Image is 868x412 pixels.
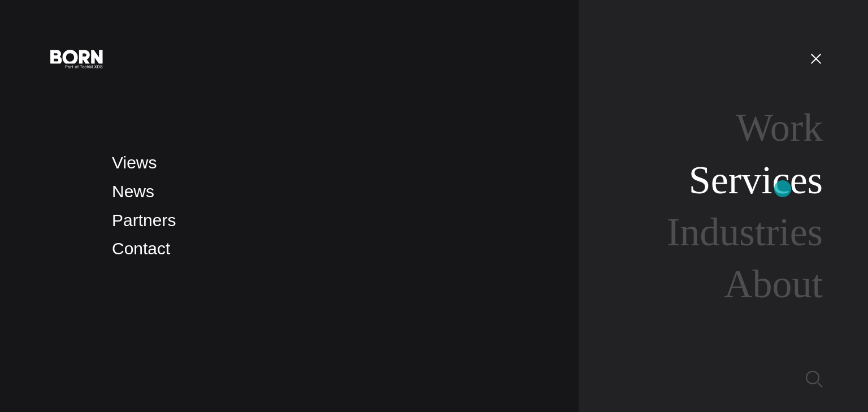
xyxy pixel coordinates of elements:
a: Partners [112,211,176,229]
a: Views [112,153,157,172]
a: About [724,262,823,306]
a: Work [736,106,823,149]
img: Search [806,371,823,388]
a: Services [689,158,823,202]
button: Open [802,46,830,70]
a: Contact [112,239,170,258]
a: Industries [667,210,823,254]
a: News [112,182,154,201]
